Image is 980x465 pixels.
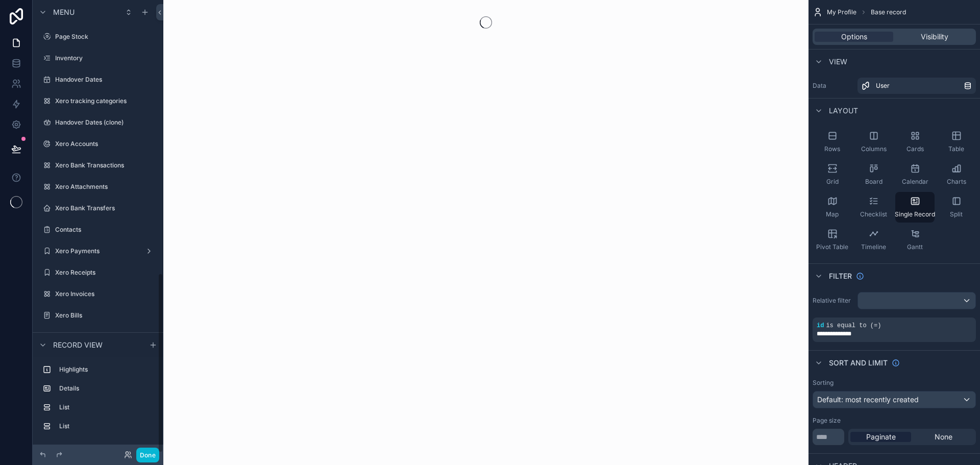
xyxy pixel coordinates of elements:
[39,243,157,259] a: Xero Payments
[813,417,841,425] label: Page size
[39,93,157,109] a: Xero tracking categories
[895,210,935,218] span: Single Record
[59,403,153,411] label: List
[59,365,153,374] label: Highlights
[39,136,157,152] a: Xero Accounts
[827,8,856,16] span: My Profile
[860,210,887,218] span: Checklist
[950,210,963,218] span: Split
[826,322,881,329] span: is equal to (=)
[53,7,75,17] span: Menu
[55,247,141,255] label: Xero Payments
[829,271,852,281] span: Filter
[817,395,919,404] span: Default: most recently created
[841,32,867,42] span: Options
[55,161,155,169] label: Xero Bank Transactions
[55,226,155,234] label: Contacts
[947,178,966,186] span: Charts
[813,225,852,255] button: Pivot Table
[937,159,976,190] button: Charts
[39,50,157,66] a: Inventory
[824,145,840,153] span: Rows
[895,127,935,157] button: Cards
[813,192,852,223] button: Map
[55,311,155,320] label: Xero Bills
[861,145,887,153] span: Columns
[55,97,155,105] label: Xero tracking categories
[921,32,948,42] span: Visibility
[55,54,155,62] label: Inventory
[39,329,157,345] a: Xero Invoice Credit Notes
[39,307,157,324] a: Xero Bills
[906,145,924,153] span: Cards
[829,106,858,116] span: Layout
[39,157,157,174] a: Xero Bank Transactions
[871,8,906,16] span: Base record
[829,358,888,368] span: Sort And Limit
[39,179,157,195] a: Xero Attachments
[937,192,976,223] button: Split
[55,183,155,191] label: Xero Attachments
[861,243,886,251] span: Timeline
[55,204,155,212] label: Xero Bank Transfers
[854,192,893,223] button: Checklist
[55,33,155,41] label: Page Stock
[813,379,834,387] label: Sorting
[817,322,824,329] span: id
[59,384,153,393] label: Details
[39,264,157,281] a: Xero Receipts
[895,159,935,190] button: Calendar
[813,127,852,157] button: Rows
[866,432,896,442] span: Paginate
[816,243,848,251] span: Pivot Table
[39,29,157,45] a: Page Stock
[813,159,852,190] button: Grid
[813,82,853,90] label: Data
[39,200,157,216] a: Xero Bank Transfers
[33,357,163,445] div: scrollable content
[55,290,155,298] label: Xero Invoices
[55,140,155,148] label: Xero Accounts
[937,127,976,157] button: Table
[136,448,159,462] button: Done
[854,159,893,190] button: Board
[826,178,839,186] span: Grid
[39,286,157,302] a: Xero Invoices
[826,210,839,218] span: Map
[935,432,952,442] span: None
[854,225,893,255] button: Timeline
[59,422,153,430] label: List
[55,76,155,84] label: Handover Dates
[55,118,155,127] label: Handover Dates (clone)
[39,71,157,88] a: Handover Dates
[55,268,155,277] label: Xero Receipts
[907,243,923,251] span: Gantt
[854,127,893,157] button: Columns
[813,391,976,408] button: Default: most recently created
[876,82,890,90] span: User
[39,222,157,238] a: Contacts
[948,145,964,153] span: Table
[813,297,853,305] label: Relative filter
[829,57,847,67] span: View
[895,192,935,223] button: Single Record
[53,340,103,350] span: Record view
[857,78,976,94] a: User
[902,178,928,186] span: Calendar
[895,225,935,255] button: Gantt
[39,114,157,131] a: Handover Dates (clone)
[865,178,883,186] span: Board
